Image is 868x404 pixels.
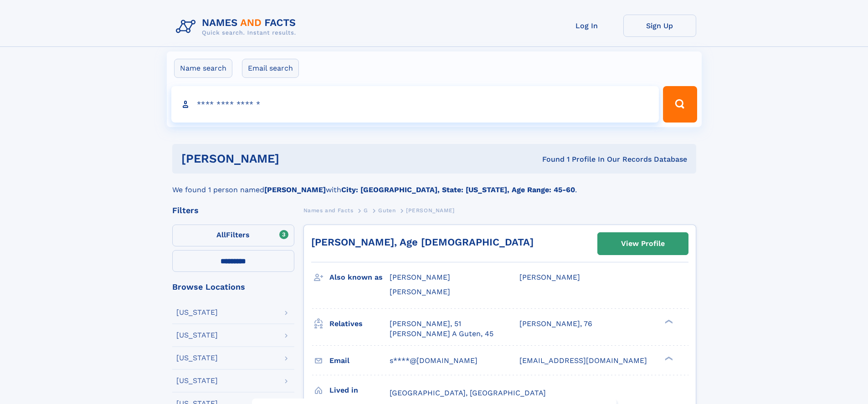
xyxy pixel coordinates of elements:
div: [US_STATE] [176,309,218,316]
span: Guten [378,207,395,214]
b: City: [GEOGRAPHIC_DATA], State: [US_STATE], Age Range: 45-60 [341,185,575,194]
button: Search Button [663,86,697,123]
div: [US_STATE] [176,354,218,362]
span: [PERSON_NAME] [390,287,450,296]
div: Browse Locations [172,283,294,291]
div: Found 1 Profile In Our Records Database [411,154,687,164]
h3: Lived in [329,383,390,398]
h3: Also known as [329,270,390,285]
div: [US_STATE] [176,377,218,384]
a: Sign Up [623,15,696,37]
input: search input [171,86,659,123]
img: Logo Names and Facts [172,15,303,39]
a: [PERSON_NAME], Age [DEMOGRAPHIC_DATA] [311,236,534,248]
span: [PERSON_NAME] [406,207,455,214]
label: Email search [242,59,299,78]
a: [PERSON_NAME] A Guten, 45 [390,329,493,339]
a: G [364,205,368,216]
span: [PERSON_NAME] [390,273,450,281]
a: [PERSON_NAME], 76 [519,319,592,329]
a: View Profile [598,233,688,255]
h1: [PERSON_NAME] [181,153,411,164]
label: Name search [174,59,232,78]
span: [EMAIL_ADDRESS][DOMAIN_NAME] [519,356,647,365]
div: ❯ [663,318,673,324]
h3: Relatives [329,316,390,332]
a: Guten [378,205,395,216]
a: [PERSON_NAME], 51 [390,319,461,329]
span: All [216,230,226,239]
div: View Profile [621,233,665,254]
label: Filters [172,225,294,246]
span: G [364,207,368,214]
div: ❯ [663,355,673,361]
div: [US_STATE] [176,332,218,339]
span: [GEOGRAPHIC_DATA], [GEOGRAPHIC_DATA] [390,389,546,397]
b: [PERSON_NAME] [264,185,326,194]
a: Names and Facts [303,205,354,216]
h3: Email [329,353,390,368]
span: [PERSON_NAME] [519,273,580,281]
a: Log In [550,15,623,37]
div: Filters [172,206,294,215]
div: We found 1 person named with . [172,174,696,195]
